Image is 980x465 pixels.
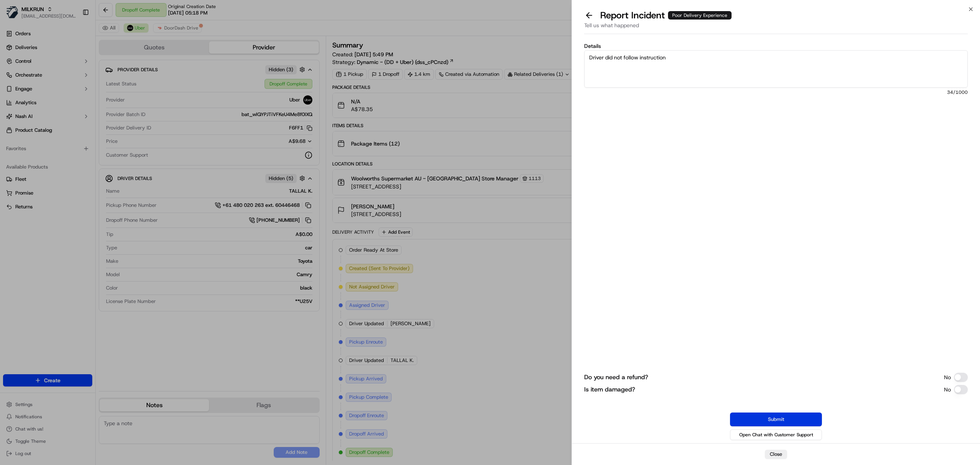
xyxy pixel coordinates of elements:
[600,9,732,21] p: Report Incident
[730,429,822,440] button: Open Chat with Customer Support
[944,386,951,393] p: No
[584,21,968,34] div: Tell us what happened
[584,43,968,49] label: Details
[730,413,822,426] button: Submit
[584,89,968,95] span: 34 /1000
[944,373,951,381] p: No
[584,373,648,382] label: Do you need a refund?
[584,385,635,394] label: Is item damaged?
[668,11,732,20] div: Poor Delivery Experience
[765,450,787,459] button: Close
[584,50,968,88] textarea: Driver did not follow instruction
